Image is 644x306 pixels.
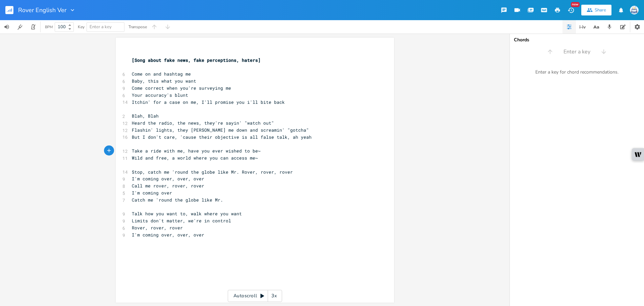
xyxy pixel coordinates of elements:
[132,211,242,217] span: Talk how you want to, walk where you want
[132,85,231,91] span: Come correct when you're surveying me
[595,7,606,13] div: Share
[564,4,578,16] button: New
[132,225,183,231] span: Rover, rover, rover
[514,38,640,42] div: Chords
[128,25,147,29] div: Transpose
[132,113,159,119] span: Blah, Blah
[132,92,188,98] span: Your accuracy's blunt
[132,169,293,175] span: Stop, catch me 'round the globe like Mr. Rover, rover, rover
[132,120,274,126] span: Heard the radio, the news, they're sayin' "watch out"
[132,57,261,63] span: [Song about fake news, fake perceptions, haters]
[132,99,285,105] span: Itchin' for a case on me, I'll promise you i'll bite back
[132,183,204,189] span: Call me rover, rover, rover
[18,7,66,13] span: Rover English Ver
[132,127,309,133] span: Flashin' lights, they [PERSON_NAME] me down and screamin' "gotcha"
[571,2,580,7] div: New
[268,290,280,302] div: 3x
[90,24,112,30] span: Enter a key
[132,232,204,238] span: I'm coming over, over, over
[132,190,172,196] span: I'm coming over
[630,6,639,14] img: Sign In
[563,48,590,56] span: Enter a key
[132,78,196,84] span: Baby, this what you want
[581,5,611,15] button: Share
[132,155,258,161] span: Wild and free, a world where you can access me~
[132,134,312,140] span: But I don't care, 'cause their objective is all false talk, ah yeah
[45,25,53,29] div: BPM
[78,25,85,29] div: Key
[132,148,261,154] span: Take a ride with me, have you ever wished to be~
[228,290,282,302] div: Autoscroll
[132,176,204,182] span: I'm coming over, over, over
[132,71,191,77] span: Come on and hashtag me
[510,65,644,79] div: Enter a key for chord recommendations.
[132,197,223,203] span: Catch me 'round the globe like Mr.
[132,218,231,224] span: Limits don't matter, we're in control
